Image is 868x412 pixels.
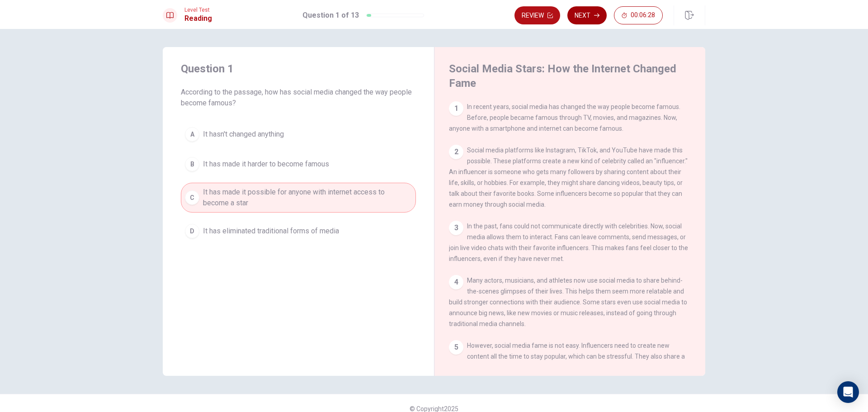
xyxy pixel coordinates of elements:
[181,123,416,146] button: AIt hasn't changed anything
[837,381,859,403] div: Open Intercom Messenger
[203,187,412,208] span: It has made it possible for anyone with internet access to become a star
[449,275,463,289] div: 4
[184,13,212,24] h1: Reading
[181,153,416,175] button: BIt has made it harder to become famous
[203,159,329,170] span: It has made it harder to become famous
[203,226,339,237] span: It has eliminated traditional forms of media
[185,157,199,171] div: B
[449,103,680,132] span: In recent years, social media has changed the way people become famous. Before, people became fam...
[449,147,688,208] span: Social media platforms like Instagram, TikTok, and YouTube have made this possible. These platfor...
[449,223,688,262] span: In the past, fans could not communicate directly with celebrities. Now, social media allows them ...
[567,6,607,24] button: Next
[181,87,416,109] span: According to the passage, how has social media changed the way people become famous?
[449,342,685,371] span: However, social media fame is not easy. Influencers need to create new content all the time to st...
[514,6,560,24] button: Review
[181,220,416,242] button: DIt has eliminated traditional forms of media
[181,183,416,213] button: CIt has made it possible for anyone with internet access to become a star
[203,129,284,140] span: It hasn't changed anything
[449,277,687,327] span: Many actors, musicians, and athletes now use social media to share behind-the-scenes glimpses of ...
[185,224,199,238] div: D
[302,10,359,21] h1: Question 1 of 13
[449,101,463,116] div: 1
[449,145,463,159] div: 2
[631,12,655,19] span: 00:06:28
[449,221,463,235] div: 3
[184,7,212,13] span: Level Test
[185,127,199,142] div: A
[449,62,689,90] h4: Social Media Stars: How the Internet Changed Fame
[449,340,463,355] div: 5
[185,190,199,205] div: C
[181,62,416,76] h4: Question 1
[614,6,663,24] button: 00:06:28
